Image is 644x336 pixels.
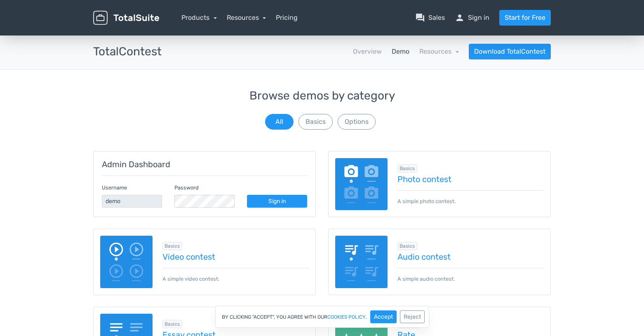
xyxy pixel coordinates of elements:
[397,252,544,261] a: Audio contest
[499,10,551,26] a: Start for Free
[353,47,382,57] a: Overview
[265,114,294,130] button: All
[397,175,544,184] a: Photo contest
[174,184,199,192] label: Password
[93,90,551,102] h3: Browse demos by category
[162,242,183,250] span: Browse all in Basics
[93,45,162,58] h3: TotalContest
[469,44,551,59] a: Download TotalContest
[397,268,544,283] p: A simple audio contest.
[93,11,159,25] img: TotalSuite for WordPress
[415,13,445,23] a: question_answerSales
[327,315,366,319] a: cookies policy
[335,236,388,288] img: audio-poll.png.webp
[455,13,489,23] a: personSign in
[415,13,425,23] span: question_answer
[102,160,307,169] h5: Admin Dashboard
[335,158,388,211] img: image-poll.png.webp
[162,252,309,261] a: Video contest
[247,195,307,208] a: Sign in
[397,164,418,173] span: Browse all in Basics
[338,114,376,130] button: Options
[227,14,266,21] a: Resources
[215,306,429,328] div: By clicking "Accept", you agree with our .
[276,13,298,23] a: Pricing
[370,310,397,323] button: Accept
[298,114,333,130] button: Basics
[162,268,309,283] p: A simple video contest.
[400,310,425,323] button: Reject
[181,14,217,21] a: Products
[392,47,409,57] a: Demo
[100,236,153,288] img: video-poll.png.webp
[102,184,127,192] label: Username
[397,190,544,205] p: A simple photo contest.
[455,13,465,23] span: person
[419,47,459,55] a: Resources
[397,242,418,250] span: Browse all in Basics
